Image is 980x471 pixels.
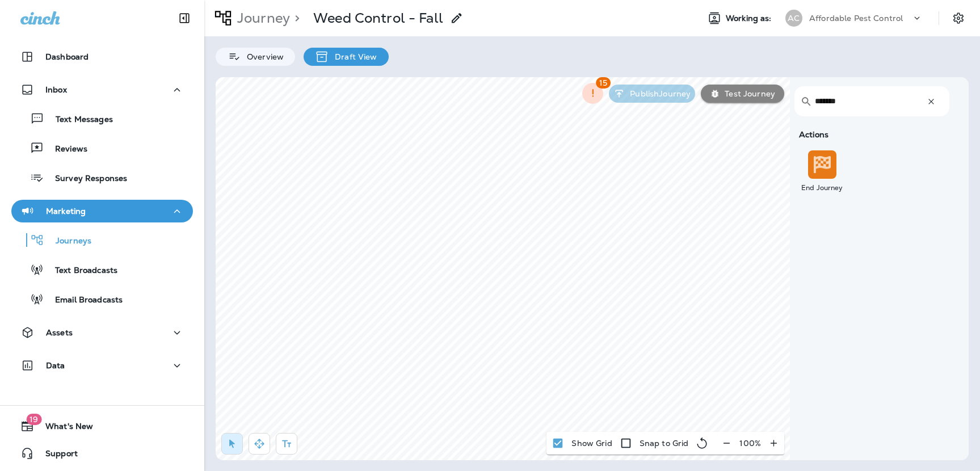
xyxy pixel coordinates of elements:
p: Email Broadcasts [44,295,123,306]
button: Data [11,354,193,377]
button: Journeys [11,228,193,252]
p: Draft View [329,52,377,61]
span: What's New [34,422,93,435]
p: Data [46,361,65,370]
p: Reviews [44,144,87,155]
button: Dashboard [11,45,193,68]
p: Weed Control - Fall [313,10,443,27]
div: End Journey [797,183,848,192]
p: Text Messages [44,115,113,125]
p: 100 % [739,439,761,448]
p: Survey Responses [44,174,127,184]
button: Assets [11,321,193,344]
p: Text Broadcasts [44,266,117,276]
button: Text Broadcasts [11,258,193,281]
p: Overview [241,52,284,61]
p: Dashboard [45,52,89,61]
p: Journey [233,10,290,27]
span: 15 [596,77,611,89]
button: Email Broadcasts [11,287,193,311]
p: > [290,10,300,27]
button: 19What's New [11,415,193,438]
button: Marketing [11,200,193,222]
p: Marketing [46,207,86,216]
p: Journeys [44,236,91,247]
p: Affordable Pest Control [809,14,903,23]
button: Survey Responses [11,166,193,190]
button: Support [11,442,193,465]
span: 19 [26,414,41,425]
span: Working as: [726,14,774,23]
button: Test Journey [701,85,784,103]
span: Support [34,449,78,462]
p: Test Journey [720,89,775,98]
p: Snap to Grid [640,439,689,448]
button: Inbox [11,78,193,101]
p: Inbox [45,85,67,94]
button: Reviews [11,136,193,160]
button: Text Messages [11,107,193,131]
button: Collapse Sidebar [169,7,200,30]
p: Show Grid [571,439,612,448]
div: Actions [794,130,961,139]
p: Assets [46,328,73,337]
div: AC [785,10,802,27]
button: Settings [948,8,969,28]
